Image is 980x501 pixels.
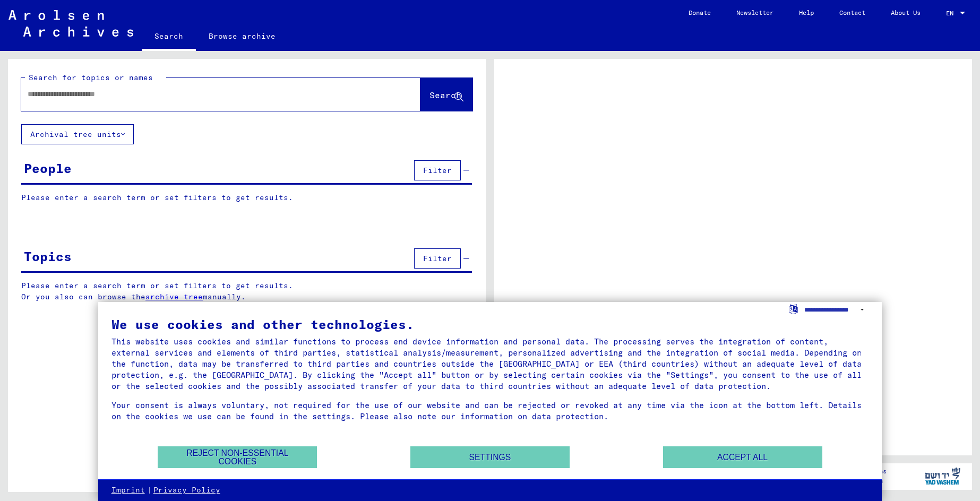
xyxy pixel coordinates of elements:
a: archive tree [145,292,203,301]
span: Filter [423,166,452,175]
button: Search [420,78,472,111]
a: Imprint [111,485,145,496]
mat-label: Search for topics or names [29,73,153,82]
img: yv_logo.png [923,463,962,489]
div: Your consent is always voluntary, not required for the use of our website and can be rejected or ... [111,400,869,422]
button: Filter [414,160,461,180]
button: Settings [410,446,570,468]
button: Filter [414,248,461,269]
button: Accept all [663,446,822,468]
div: People [24,159,72,178]
a: Browse archive [196,23,288,49]
div: Topics [24,247,72,266]
button: Archival tree units [21,124,134,144]
p: Please enter a search term or set filters to get results. [21,192,472,203]
span: Filter [423,254,452,263]
div: We use cookies and other technologies. [111,318,869,331]
div: This website uses cookies and similar functions to process end device information and personal da... [111,336,869,392]
p: Please enter a search term or set filters to get results. Or you also can browse the manually. [21,280,472,303]
a: Privacy Policy [153,485,220,496]
img: Arolsen_neg.svg [8,10,133,37]
button: Reject non-essential cookies [158,446,317,468]
span: Search [429,90,461,100]
a: Search [142,23,196,51]
span: EN [946,10,958,17]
